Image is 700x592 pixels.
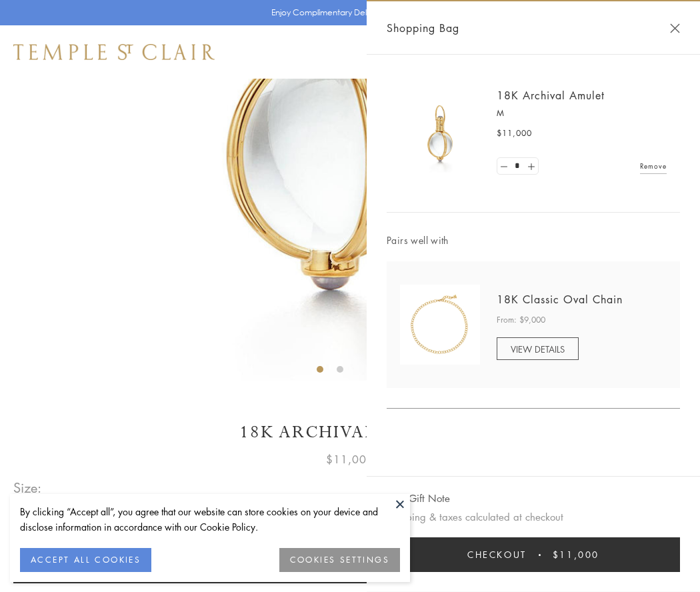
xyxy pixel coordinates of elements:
[387,233,680,248] span: Pairs well with
[13,421,687,444] h1: 18K Archival Amulet
[326,451,374,468] span: $11,000
[640,159,667,173] a: Remove
[20,548,151,572] button: ACCEPT ALL COOKIES
[13,44,215,60] img: Temple St. Clair
[497,158,511,175] a: Set quantity to 0
[497,292,623,307] a: 18K Classic Oval Chain
[20,504,400,535] div: By clicking “Accept all”, you agree that our website can store cookies on your device and disclos...
[524,158,537,175] a: Set quantity to 2
[670,23,680,33] button: Close Shopping Bag
[387,509,680,525] p: Shipping & taxes calculated at checkout
[400,285,480,365] img: N88865-OV18
[400,93,480,173] img: 18K Archival Amulet
[387,490,450,507] button: Add Gift Note
[553,547,599,562] span: $11,000
[511,343,565,355] span: VIEW DETAILS
[13,477,43,499] span: Size:
[497,337,579,360] a: VIEW DETAILS
[387,537,680,572] button: Checkout $11,000
[467,547,527,562] span: Checkout
[387,19,459,37] span: Shopping Bag
[497,88,605,103] a: 18K Archival Amulet
[497,313,545,327] span: From: $9,000
[497,127,532,140] span: $11,000
[279,548,400,572] button: COOKIES SETTINGS
[271,6,423,19] p: Enjoy Complimentary Delivery & Returns
[497,107,667,120] p: M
